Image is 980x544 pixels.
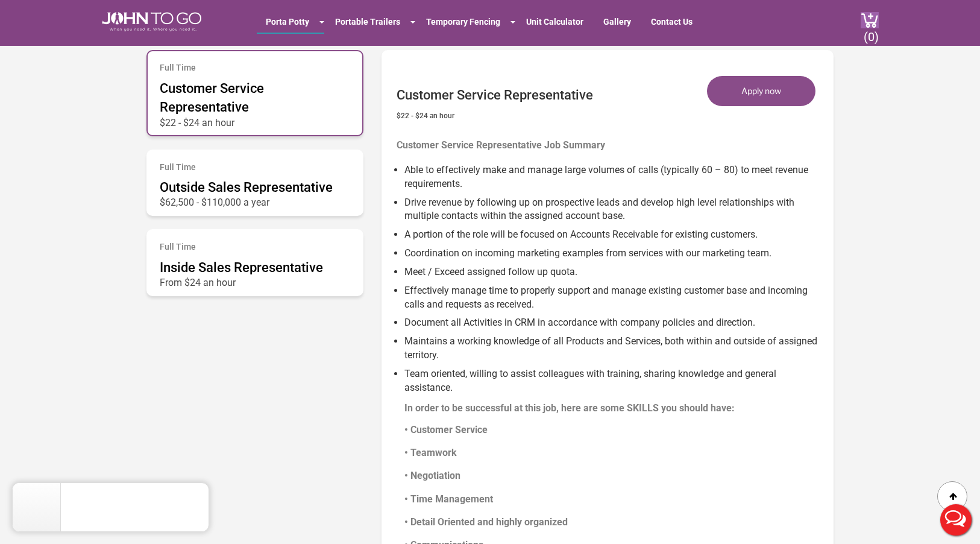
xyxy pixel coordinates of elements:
li: Coordination on incoming marketing examples from services with our marketing team. [404,242,825,261]
li: Meet / Exceed assigned follow up quota. [404,261,825,279]
a: Porta Potty [257,11,318,33]
p: Customer Service Representative Job Summary [397,132,825,145]
span: (0) [863,20,879,44]
a: Temporary Fencing [417,11,509,33]
p: • Time Management [404,491,825,508]
li: Drive revenue by following up on prospective leads and develop high level relationships with mult... [404,191,825,224]
a: Contact Us [642,11,702,33]
a: Full Time Outside Sales Representative $62,500 - $110,000 a year [146,144,363,223]
a: Full Time Customer Service Representative $22 - $24 an hour [146,44,363,142]
p: • Detail Oriented and highly organized [404,514,825,531]
h3: Customer Service Representative [397,68,593,103]
p: • Negotiation [404,467,825,484]
img: cart a [861,12,879,28]
h6: $22 - $24 an hour [397,109,593,120]
button: Live Chat [932,496,980,544]
p: • Customer Service [404,422,825,438]
a: Full Time Inside Sales Representative From $24 an hour [146,223,363,302]
a: Unit Calculator [517,11,592,33]
li: A portion of the role will be focused on Accounts Receivable for existing customers. [404,223,825,242]
li: Document all Activities in CRM in accordance with company policies and direction. [404,311,825,330]
p: In order to be successful at this job, here are some SKILLS you should have: [404,395,825,408]
span: Customer Service Representative [160,81,264,115]
a: Apply now [707,76,825,106]
li: Maintains a working knowledge of all Products and Services, both within and outside of assigned t... [404,330,825,362]
h6: Full Time [160,63,350,72]
p: • Teamwork [404,444,825,461]
span: Outside Sales Representative [160,180,333,195]
li: Able to effectively make and manage large volumes of calls (typically 60 – 80) to meet revenue re... [404,159,825,191]
img: JOHN to go [102,12,201,31]
a: Gallery [594,11,640,33]
button: Apply now [707,76,815,106]
a: Portable Trailers [326,11,409,33]
li: Effectively manage time to properly support and manage existing customer base and incoming calls ... [404,279,825,312]
p: $62,500 - $110,000 a year [160,197,350,203]
p: From $24 an hour [160,277,350,283]
p: $22 - $24 an hour [160,117,350,123]
span: Inside Sales Representative [160,260,323,275]
h6: Full Time [160,242,350,251]
h6: Full Time [160,163,350,172]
